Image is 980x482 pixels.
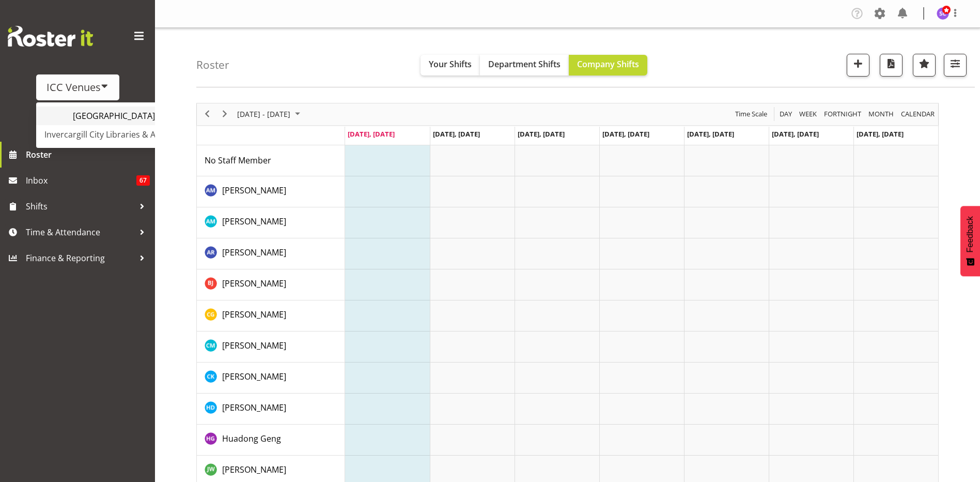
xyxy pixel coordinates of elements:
button: Your Shifts [421,55,480,76]
span: Feedback [966,216,975,252]
span: Shifts [26,199,134,214]
span: Roster [26,147,150,162]
span: Company Shifts [577,58,639,70]
span: Inbox [26,173,136,188]
button: Feedback - Show survey [960,206,980,276]
img: stephen-cook564.jpg [937,7,949,20]
span: Your Shifts [429,58,472,70]
div: ICC Venues [46,80,109,95]
span: Time & Attendance [26,224,134,240]
button: Add a new shift [847,54,869,77]
span: Department Shifts [488,58,561,70]
button: Download a PDF of the roster according to the set date range. [880,54,903,77]
button: Company Shifts [569,55,647,76]
a: Invercargill City Libraries & Archives [36,125,208,144]
h4: Roster [196,59,229,71]
img: Rosterit website logo [8,26,93,47]
a: [GEOGRAPHIC_DATA] [36,107,208,125]
button: Filter Shifts [944,54,967,77]
span: Finance & Reporting [26,250,134,266]
button: Highlight an important date within the roster. [913,54,936,77]
button: Department Shifts [480,55,569,76]
span: 67 [136,175,150,186]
